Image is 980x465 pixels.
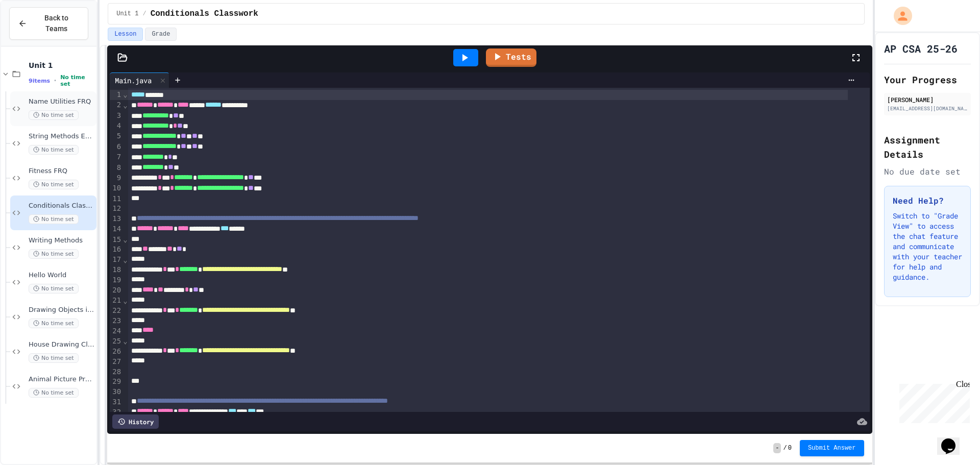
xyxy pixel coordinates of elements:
[110,357,122,367] div: 27
[110,275,122,285] div: 19
[110,347,122,357] div: 26
[110,377,122,387] div: 29
[29,145,79,155] span: No time set
[122,256,128,264] span: Fold line
[110,265,122,275] div: 18
[33,13,80,34] span: Back to Teams
[29,271,94,280] span: Hello World
[29,388,79,398] span: No time set
[110,152,122,162] div: 7
[60,74,94,87] span: No time set
[884,165,971,178] div: No due date set
[110,306,122,316] div: 22
[4,4,70,65] div: Chat with us now!Close
[893,194,963,207] h3: Need Help?
[54,77,56,85] span: •
[773,443,781,453] span: -
[29,353,79,363] span: No time set
[110,163,122,173] div: 8
[887,105,968,112] div: [EMAIL_ADDRESS][DOMAIN_NAME]
[29,340,94,349] span: House Drawing Classwork
[937,424,970,455] iframe: chat widget
[110,407,122,418] div: 32
[110,131,122,141] div: 5
[110,224,122,234] div: 14
[783,444,787,452] span: /
[788,444,792,452] span: 0
[151,8,258,20] span: Conditionals Classwork
[29,78,50,84] span: 9 items
[110,214,122,224] div: 13
[110,387,122,397] div: 30
[112,414,159,429] div: History
[29,306,94,314] span: Drawing Objects in Java - HW Playposit Code
[110,121,122,131] div: 4
[884,72,971,87] h2: Your Progress
[29,167,94,176] span: Fitness FRQ
[110,296,122,306] div: 21
[110,204,122,214] div: 12
[29,132,94,141] span: String Methods Examples
[110,255,122,265] div: 17
[29,249,79,259] span: No time set
[110,194,122,204] div: 11
[110,244,122,255] div: 16
[110,75,157,86] div: Main.java
[895,380,970,423] iframe: chat widget
[145,28,177,41] button: Grade
[142,10,146,18] span: /
[29,202,94,210] span: Conditionals Classwork
[110,111,122,121] div: 3
[110,173,122,183] div: 9
[116,10,138,18] span: Unit 1
[29,180,79,189] span: No time set
[110,183,122,193] div: 10
[110,336,122,347] div: 25
[122,297,128,305] span: Fold line
[29,110,79,120] span: No time set
[883,4,915,28] div: My Account
[110,100,122,110] div: 2
[110,316,122,326] div: 23
[110,326,122,336] div: 24
[108,28,143,41] button: Lesson
[893,211,963,282] p: Switch to "Grade View" to access the chat feature and communicate with your teacher for help and ...
[29,284,79,293] span: No time set
[887,95,968,104] div: [PERSON_NAME]
[122,90,128,99] span: Fold line
[122,337,128,345] span: Fold line
[29,97,94,106] span: Name Utilities FRQ
[110,397,122,407] div: 31
[29,214,79,224] span: No time set
[110,285,122,296] div: 20
[808,444,856,452] span: Submit Answer
[122,235,128,243] span: Fold line
[486,48,536,67] a: Tests
[29,319,79,328] span: No time set
[122,101,128,109] span: Fold line
[9,7,88,40] button: Back to Teams
[29,61,94,70] span: Unit 1
[884,41,958,56] h1: AP CSA 25-26
[29,375,94,384] span: Animal Picture Project
[800,440,864,456] button: Submit Answer
[110,90,122,100] div: 1
[110,367,122,377] div: 28
[29,236,94,245] span: Writing Methods
[110,142,122,152] div: 6
[884,133,971,161] h2: Assignment Details
[110,235,122,245] div: 15
[110,72,169,88] div: Main.java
